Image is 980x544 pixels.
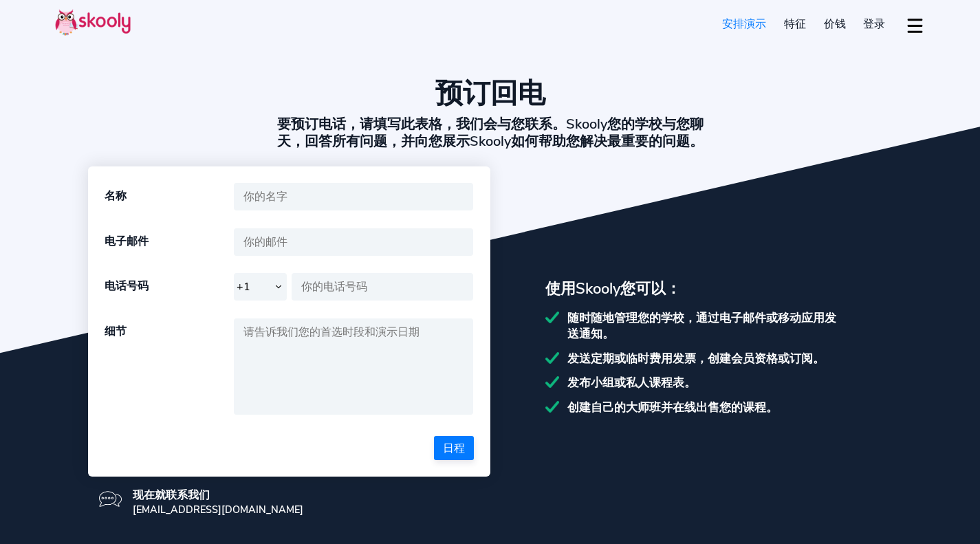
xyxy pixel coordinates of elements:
[133,488,303,503] div: 现在就联系我们
[566,115,607,133] span: Skooly
[576,279,620,299] span: Skooly
[105,228,234,256] div: 电子邮件
[863,17,885,32] span: 登录
[105,273,234,301] div: 电话号码
[545,279,893,299] div: 使用 您可以：
[905,10,925,41] button: dropdown menu
[434,436,474,460] button: 日程
[714,13,776,35] a: 安排演示
[292,273,474,301] input: 你的电话号码
[545,400,893,415] div: 创建自己的大师班并在线出售您的课程。
[824,17,846,32] span: 价钱
[234,228,474,256] input: 你的邮件
[545,375,893,391] div: 发布小组或私人课程表。
[272,116,708,150] h2: 要预订电话，请填写此表格，我们会与您联系。 您的学校与您聊天，回答所有问题，并向您展示Skooly如何帮助您解决最重要的问题。
[55,9,131,36] img: Skooly
[99,488,122,510] img: icon-message
[234,183,474,210] input: 你的名字
[545,351,893,367] div: 发送定期或临时费用发票，创建会员资格或订阅。
[55,77,925,110] h1: 预订回电
[105,318,234,419] div: 细节
[545,310,893,342] div: 随时随地管理您的学校，通过电子邮件或移动应用发送通知。
[854,13,894,35] a: 登录
[133,503,303,516] div: [EMAIL_ADDRESS][DOMAIN_NAME]
[775,13,815,35] a: 特征
[105,183,234,210] div: 名称
[815,13,855,35] a: 价钱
